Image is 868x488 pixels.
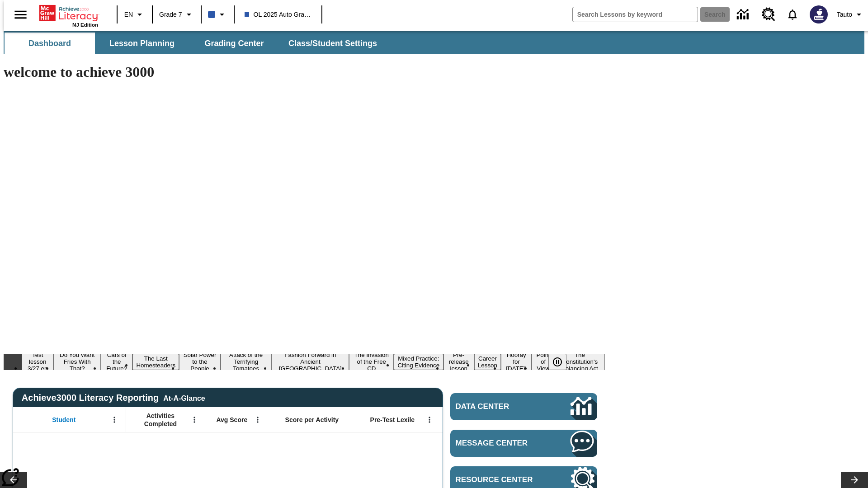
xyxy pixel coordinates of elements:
[108,413,121,427] button: Open Menu
[548,354,576,370] div: Pause
[204,38,264,49] span: Grading Center
[245,10,311,19] span: OL 2025 Auto Grade 7
[97,33,187,54] button: Lesson Planning
[456,439,543,448] span: Message Center
[52,416,75,424] span: Student
[271,350,349,373] button: Slide 7 Fashion Forward in Ancient Rome
[4,64,605,80] h1: welcome to achieve 3000
[216,416,247,424] span: Avg Score
[72,22,98,28] span: NJ Edition
[53,350,101,373] button: Slide 2 Do You Want Fries With That?
[189,33,279,54] button: Grading Center
[124,10,133,19] span: EN
[532,350,554,373] button: Slide 13 Point of View
[132,354,179,370] button: Slide 4 The Last Homesteaders
[251,413,264,427] button: Open Menu
[548,354,566,370] button: Pause
[456,402,540,411] span: Data Center
[841,472,868,488] button: Lesson carousel, Next
[756,2,781,27] a: Resource Center, Will open in new tab
[4,33,385,54] div: SubNavbar
[450,393,597,420] a: Data Center
[221,350,271,373] button: Slide 6 Attack of the Terrifying Tomatoes
[281,33,384,54] button: Class/Student Settings
[188,413,201,427] button: Open Menu
[101,350,132,373] button: Slide 3 Cars of the Future?
[370,416,415,424] span: Pre-Test Lexile
[450,430,597,457] a: Message Center
[501,350,532,373] button: Slide 12 Hooray for Constitution Day!
[555,350,605,373] button: Slide 14 The Constitution's Balancing Act
[179,350,221,373] button: Slide 5 Solar Power to the People
[156,6,198,23] button: Grade: Grade 7, Select a grade
[39,4,98,22] a: Home
[285,416,339,424] span: Score per Activity
[159,10,182,19] span: Grade 7
[28,38,71,49] span: Dashboard
[5,33,95,54] button: Dashboard
[7,1,34,28] button: Open side menu
[833,6,868,23] button: Profile/Settings
[394,354,443,370] button: Slide 9 Mixed Practice: Citing Evidence
[731,2,756,27] a: Data Center
[443,350,474,373] button: Slide 10 Pre-release lesson
[804,3,833,26] button: Select a new avatar
[4,31,864,54] div: SubNavbar
[456,475,543,484] span: Resource Center
[109,38,175,49] span: Lesson Planning
[22,393,205,403] span: Achieve3000 Literacy Reporting
[22,350,53,373] button: Slide 1 Test lesson 3/27 en
[288,38,377,49] span: Class/Student Settings
[349,350,394,373] button: Slide 8 The Invasion of the Free CD
[837,10,852,19] span: Tauto
[781,3,804,26] a: Notifications
[204,6,231,23] button: Class color is navy. Change class color
[474,354,501,370] button: Slide 11 Career Lesson
[423,413,436,427] button: Open Menu
[163,393,205,403] div: At-A-Glance
[120,6,149,23] button: Language: EN, Select a language
[131,412,190,428] span: Activities Completed
[810,5,828,23] img: Avatar
[573,7,698,22] input: search field
[39,3,98,28] div: Home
